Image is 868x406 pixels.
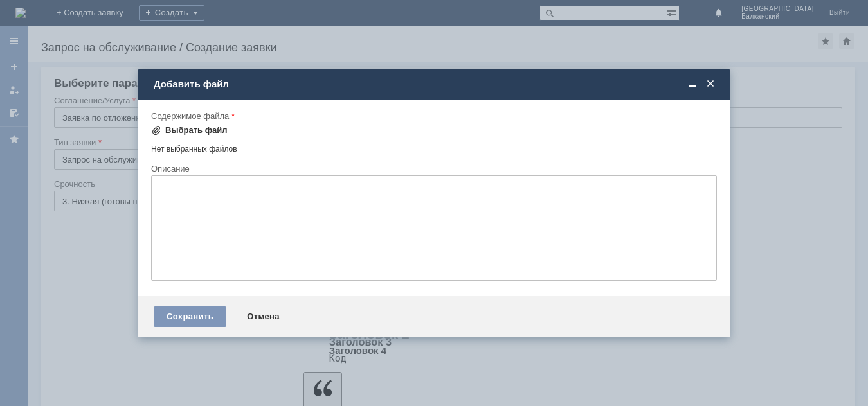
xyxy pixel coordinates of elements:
[686,78,699,90] span: Свернуть (Ctrl + M)
[154,78,717,90] div: Добавить файл
[5,5,188,26] div: Добрый день! Прошу удалить отложенный чек от [DATE]
[704,78,717,90] span: Закрыть
[151,139,717,154] div: Нет выбранных файлов
[165,125,228,136] div: Выбрать файл
[151,112,714,120] div: Содержимое файла
[151,164,714,173] div: Описание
